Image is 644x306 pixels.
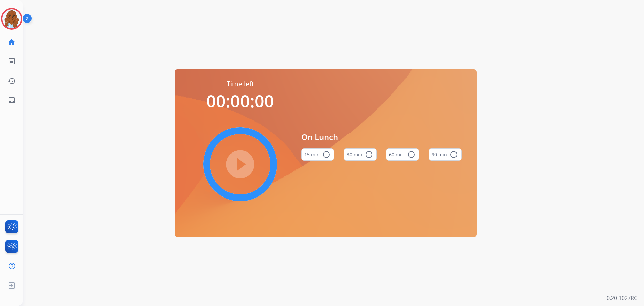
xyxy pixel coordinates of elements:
[450,150,458,159] mat-icon: radio_button_unchecked
[8,38,16,46] mat-icon: home
[301,131,462,143] span: On Lunch
[407,150,415,159] mat-icon: radio_button_unchecked
[8,96,16,104] mat-icon: inbox
[227,79,254,89] span: Time left
[322,150,330,159] mat-icon: radio_button_unchecked
[8,57,16,65] mat-icon: list_alt
[206,90,274,113] span: 00:00:00
[386,148,419,161] button: 60 min
[607,294,637,302] p: 0.20.1027RC
[429,148,462,161] button: 90 min
[301,148,334,161] button: 15 min
[2,9,21,28] img: avatar
[365,150,373,159] mat-icon: radio_button_unchecked
[8,77,16,85] mat-icon: history
[344,148,377,161] button: 30 min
